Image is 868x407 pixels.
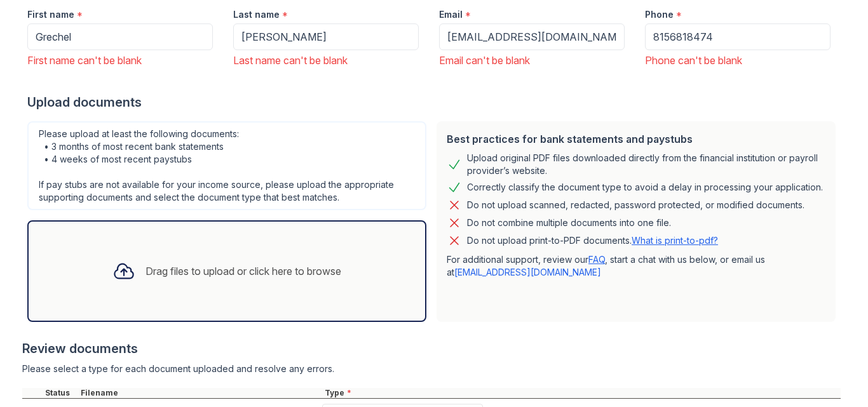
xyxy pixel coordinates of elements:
div: Upload documents [27,93,841,111]
div: First name can't be blank [27,53,213,68]
label: Phone [645,8,674,21]
div: Last name can't be blank [233,53,419,68]
div: Filename [78,388,322,398]
div: Upload original PDF files downloaded directly from the financial institution or payroll provider’... [467,152,825,177]
div: Type [322,388,841,398]
div: Email can't be blank [439,53,625,68]
label: First name [27,8,74,21]
a: What is print-to-pdf? [632,235,718,246]
div: Please upload at least the following documents: • 3 months of most recent bank statements • 4 wee... [27,121,426,210]
div: Do not upload scanned, redacted, password protected, or modified documents. [467,197,804,213]
a: FAQ [588,254,605,265]
div: Best practices for bank statements and paystubs [447,131,825,147]
div: Phone can't be blank [645,53,831,68]
a: [EMAIL_ADDRESS][DOMAIN_NAME] [454,267,601,277]
div: Do not combine multiple documents into one file. [467,215,671,230]
div: Review documents [22,340,841,357]
div: Correctly classify the document type to avoid a delay in processing your application. [467,180,823,195]
div: Drag files to upload or click here to browse [146,264,341,279]
div: Please select a type for each document uploaded and resolve any errors. [22,363,841,375]
div: Status [43,388,78,398]
p: Do not upload print-to-PDF documents. [467,234,718,247]
label: Email [439,8,463,21]
label: Last name [233,8,280,21]
p: For additional support, review our , start a chat with us below, or email us at [447,253,825,279]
